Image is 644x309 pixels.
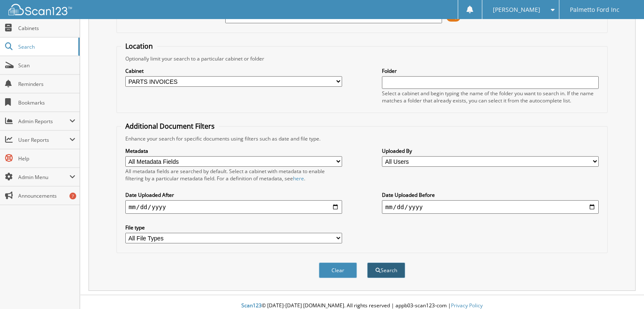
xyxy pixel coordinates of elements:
span: [PERSON_NAME] [493,7,540,12]
input: end [382,200,599,214]
div: Enhance your search for specific documents using filters such as date and file type. [121,135,603,142]
span: Scan [18,62,75,69]
span: Scan123 [241,302,262,309]
legend: Additional Document Filters [121,121,219,131]
legend: Location [121,41,157,51]
span: Reminders [18,80,75,88]
div: 7 [69,193,76,199]
label: Date Uploaded After [125,191,342,199]
span: Admin Menu [18,174,69,181]
a: Privacy Policy [451,302,483,309]
label: Uploaded By [382,147,599,154]
button: Search [367,262,405,278]
div: All metadata fields are searched by default. Select a cabinet with metadata to enable filtering b... [125,168,342,182]
label: Metadata [125,147,342,154]
span: Search [18,43,74,50]
img: scan123-logo-white.svg [8,4,72,15]
div: Select a cabinet and begin typing the name of the folder you want to search in. If the name match... [382,90,599,104]
span: Palmetto Ford Inc [570,7,619,12]
label: Folder [382,67,599,74]
span: Announcements [18,192,75,199]
span: Cabinets [18,25,75,32]
span: Bookmarks [18,99,75,106]
label: Date Uploaded Before [382,191,599,199]
label: Cabinet [125,67,342,74]
a: here [293,175,304,182]
label: File type [125,224,342,231]
div: Optionally limit your search to a particular cabinet or folder [121,55,603,62]
span: User Reports [18,136,69,143]
input: start [125,200,342,214]
span: Help [18,155,75,162]
button: Clear [319,262,357,278]
span: Admin Reports [18,118,69,125]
